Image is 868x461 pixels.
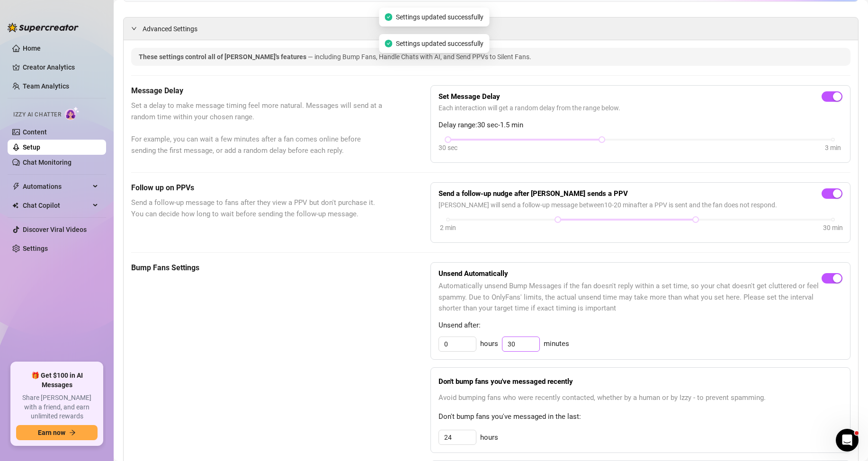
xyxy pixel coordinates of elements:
[12,202,18,209] img: Chat Copilot
[825,142,841,153] div: 3 min
[308,53,531,61] span: — including Bump Fans, Handle Chats with AI, and Send PPVs to Silent Fans.
[131,262,383,274] h5: Bump Fans Settings
[143,24,197,34] span: Advanced Settings
[131,85,383,97] h5: Message Delay
[836,429,859,452] iframe: Intercom live chat
[23,198,90,213] span: Chat Copilot
[16,425,98,440] button: Earn nowarrow-right
[131,182,383,194] h5: Follow up on PPVs
[65,106,80,120] img: AI Chatter
[23,226,87,233] a: Discover Viral Videos
[438,377,573,386] strong: Don't bump fans you've messaged recently
[438,189,628,198] strong: Send a follow-up nudge after [PERSON_NAME] sends a PPV
[131,197,383,220] span: Send a follow-up message to fans after they view a PPV but don't purchase it. You can decide how ...
[23,82,69,90] a: Team Analytics
[438,392,842,404] span: Avoid bumping fans who were recently contacted, whether by a human or by Izzy - to prevent spamming.
[8,23,79,32] img: logo-BBDzfeDw.svg
[438,269,508,278] strong: Unsend Automatically
[38,429,65,436] span: Earn now
[385,13,392,21] span: check-circle
[438,200,842,210] span: [PERSON_NAME] will send a follow-up message between 10 - 20 min after a PPV is sent and the fan d...
[131,100,383,156] span: Set a delay to make message timing feel more natural. Messages will send at a random time within ...
[139,53,308,61] span: These settings control all of [PERSON_NAME]'s features
[544,338,569,350] span: minutes
[23,143,40,151] a: Setup
[23,245,48,252] a: Settings
[440,222,456,233] div: 2 min
[13,110,61,119] span: Izzy AI Chatter
[16,393,98,421] span: Share [PERSON_NAME] with a friend, and earn unlimited rewards
[23,60,98,75] a: Creator Analytics
[131,23,143,34] div: expanded
[12,183,20,190] span: thunderbolt
[438,120,842,131] span: Delay range: 30 sec - 1.5 min
[438,142,457,153] div: 30 sec
[396,38,483,49] span: Settings updated successfully
[823,222,843,233] div: 30 min
[131,26,137,31] span: expanded
[16,371,98,390] span: 🎁 Get $100 in AI Messages
[438,411,842,423] span: Don't bump fans you've messaged in the last:
[438,103,842,113] span: Each interaction will get a random delay from the range below.
[23,179,90,194] span: Automations
[69,429,76,436] span: arrow-right
[385,40,392,47] span: check-circle
[480,432,498,443] span: hours
[23,44,41,52] a: Home
[438,92,500,101] strong: Set Message Delay
[396,12,483,22] span: Settings updated successfully
[480,338,498,350] span: hours
[438,320,842,331] span: Unsend after:
[438,281,822,314] span: Automatically unsend Bump Messages if the fan doesn't reply within a set time, so your chat doesn...
[23,159,72,166] a: Chat Monitoring
[23,128,47,136] a: Content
